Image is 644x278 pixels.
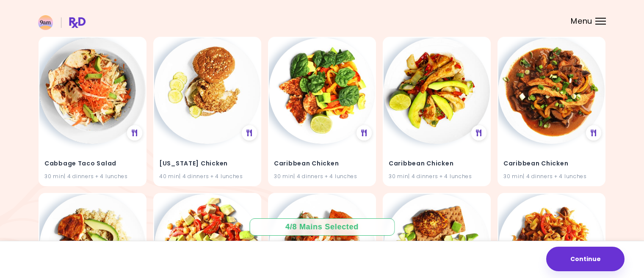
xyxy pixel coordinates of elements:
div: 30 min | 4 dinners + 4 lunches [503,172,600,180]
h4: Caribbean Chicken [274,157,370,171]
h4: Caribbean Chicken [503,157,600,171]
div: 4 / 8 Mains Selected [279,222,365,232]
div: 40 min | 4 dinners + 4 lunches [159,172,255,180]
h4: Cabbage Taco Salad [44,157,141,171]
button: Continue [546,247,625,271]
div: See Meal Plan [586,125,601,140]
span: Menu [571,17,592,25]
div: See Meal Plan [127,125,142,140]
div: 30 min | 4 dinners + 4 lunches [389,172,485,180]
h4: Caribbean Chicken [389,157,485,171]
div: See Meal Plan [471,125,486,140]
h4: California Chicken [159,157,255,171]
img: RxDiet [38,15,86,30]
div: 30 min | 4 dinners + 4 lunches [44,172,141,180]
div: 30 min | 4 dinners + 4 lunches [274,172,370,180]
div: See Meal Plan [242,125,257,140]
div: See Meal Plan [357,125,372,140]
